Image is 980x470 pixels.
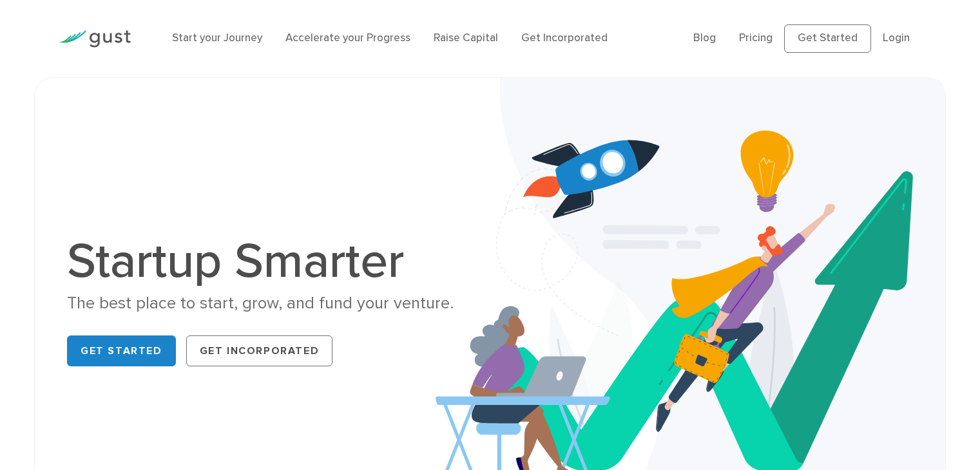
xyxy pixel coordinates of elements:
a: Start your Journey [172,32,262,44]
div: The best place to start, grow, and fund your venture. [67,292,480,315]
a: Get Started [784,24,871,53]
a: Accelerate your Progress [285,32,410,44]
a: Raise Capital [434,32,498,44]
a: Get Started [67,335,176,366]
a: Blog [693,32,716,44]
a: Login [883,32,910,44]
h1: Startup Smarter [67,237,480,286]
a: Get Incorporated [521,32,608,44]
a: Get Incorporated [186,335,333,366]
img: Gust Logo [59,30,131,48]
a: Pricing [739,32,773,44]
